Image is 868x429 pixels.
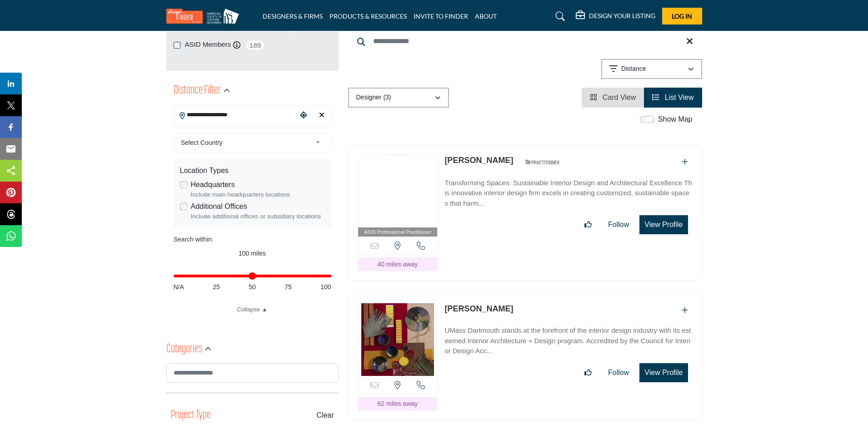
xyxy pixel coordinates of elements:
span: 50 [249,282,256,292]
h2: Categories [166,341,202,358]
span: 25 [213,282,220,292]
a: PRODUCTS & RESOURCES [329,12,407,20]
input: ASID Members checkbox [174,42,180,49]
a: Transforming Spaces: Sustainable Interior Design and Architectural Excellence This innovative int... [444,173,692,209]
p: UMass Dartmouth stands at the forefront of the interior design industry with its esteemed Interio... [444,325,692,356]
input: Search Category [166,363,339,383]
img: Lisa Foster [358,155,438,227]
a: ASID Professional Practitioner [358,155,438,237]
span: Select Country [181,137,312,148]
div: Choose your current location [297,106,310,125]
a: INVITE TO FINDER [414,12,468,20]
button: View Profile [639,215,688,234]
img: Rose Botti-Salitsky [358,303,438,376]
span: List View [665,94,694,101]
a: View Card [590,94,636,101]
span: 100 [320,282,331,292]
button: Follow [602,216,635,234]
div: DESIGN YOUR LISTING [576,11,655,22]
button: Log In [662,8,702,25]
a: Add To List [682,306,688,314]
div: Location Types [180,165,325,176]
a: Add To List [682,158,688,166]
label: Additional Offices [191,201,247,212]
img: ASID Qualified Practitioners Badge Icon [522,157,563,168]
span: N/A [174,282,184,292]
span: ASID Professional Practitioner [364,228,431,236]
div: Include main headquarters locations [191,190,325,199]
input: Search Location [174,106,297,124]
span: 40 miles away [378,261,418,268]
p: Designer (3) [356,93,391,102]
p: Rose Botti-Salitsky [444,303,513,315]
button: Project Type [171,407,211,424]
button: Like listing [579,216,598,234]
span: Card View [603,94,636,101]
button: Like listing [579,364,598,382]
p: Transforming Spaces: Sustainable Interior Design and Architectural Excellence This innovative int... [444,178,692,209]
h5: DESIGN YOUR LISTING [589,12,655,20]
img: Site Logo [166,9,244,24]
a: DESIGNERS & FIRMS [263,12,323,20]
a: ABOUT [475,12,497,20]
span: 100 miles [239,250,266,257]
a: Collapse ▲ [174,305,331,314]
a: [PERSON_NAME] [444,304,513,313]
buton: Clear [316,410,334,421]
div: Search within: [174,235,331,244]
label: Show Map [658,114,693,125]
button: View Profile [639,363,688,382]
span: 75 [284,282,292,292]
li: Card View [582,88,644,108]
button: Distance [601,59,702,79]
p: Distance [621,64,646,74]
div: Clear search location [315,106,329,125]
span: 189 [245,39,265,51]
a: [PERSON_NAME] [444,156,513,165]
a: Search [547,9,571,24]
label: ASID Members [185,39,231,50]
button: Designer (3) [348,88,449,108]
a: View List [652,94,693,101]
h2: Distance Filter [174,83,221,99]
span: Log In [672,12,692,20]
button: Follow [602,364,635,382]
div: Include additional offices or subsidiary locations [191,212,325,221]
li: List View [644,88,702,108]
a: UMass Dartmouth stands at the forefront of the interior design industry with its esteemed Interio... [444,320,692,356]
input: Search Keyword [348,30,702,52]
label: Headquarters [191,179,235,190]
p: Lisa Foster [444,154,513,167]
span: 62 miles away [378,400,418,407]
